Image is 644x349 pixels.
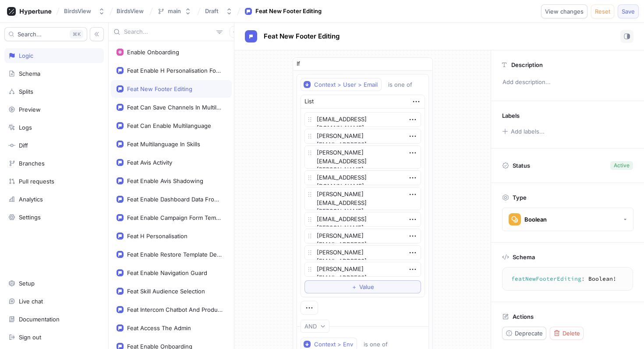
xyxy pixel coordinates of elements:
button: main [154,4,195,18]
p: Schema [513,254,535,261]
p: Description [511,61,543,68]
button: View changes [541,4,587,18]
div: Logic [19,52,33,59]
div: Feat Intercom Chatbot And Product Tour [127,306,223,313]
div: Feat Multilanguage In Skills [127,141,200,148]
span: Delete [563,331,580,336]
span: Feat New Footer Editing [264,33,340,40]
p: Status [513,159,530,172]
div: Feat Enable Campaign Form Template Editor Guard [127,214,223,221]
div: Live chat [19,298,43,305]
p: Type [513,194,527,201]
div: Settings [19,214,41,221]
div: Feat Enable Restore Template Design [127,251,223,258]
span: Deprecate [515,331,543,336]
textarea: [EMAIL_ADDRESS][PERSON_NAME][DOMAIN_NAME] [304,212,421,227]
div: Branches [19,160,45,167]
div: Feat New Footer Editing [255,7,322,16]
span: BirdsView [117,8,144,14]
div: Documentation [19,316,60,323]
span: View changes [545,9,584,14]
textarea: [PERSON_NAME][EMAIL_ADDRESS][DOMAIN_NAME] [304,229,421,243]
div: Boolean [524,216,547,223]
button: Save [618,4,639,18]
button: Draft [202,4,236,18]
span: Save [622,9,635,14]
a: Documentation [4,312,104,327]
textarea: [PERSON_NAME][EMAIL_ADDRESS][PERSON_NAME][DOMAIN_NAME] [304,145,421,169]
button: Context > User > Email [301,78,382,91]
div: Enable Onboarding [127,49,179,56]
div: Active [614,162,630,169]
div: Feat Enable Dashboard Data From Timescale [127,196,223,203]
span: Reset [595,9,610,14]
button: Reset [591,4,614,18]
input: Search... [124,28,213,36]
span: ＋ [351,284,357,289]
button: is one of [384,78,425,91]
div: Feat Avis Activity [127,159,172,166]
button: ＋Value [304,280,421,293]
div: List [304,97,314,106]
div: Preview [19,106,41,113]
div: Splits [19,88,33,95]
div: Feat Enable Avis Shadowing [127,177,203,184]
div: Feat Enable Navigation Guard [127,269,207,276]
textarea: [PERSON_NAME][EMAIL_ADDRESS][PERSON_NAME][DOMAIN_NAME] [304,187,421,210]
span: Search... [18,32,42,37]
div: Feat Can Enable Multilanguage [127,122,211,129]
textarea: [EMAIL_ADDRESS][DOMAIN_NAME] [304,170,421,185]
div: Diff [19,142,28,149]
button: Delete [550,327,584,340]
div: Analytics [19,196,43,203]
div: Feat H Personalisation [127,233,188,240]
div: Draft [205,7,219,15]
div: Feat Can Save Channels In Multilanguage [127,104,223,111]
textarea: [PERSON_NAME][EMAIL_ADDRESS][DOMAIN_NAME] [304,262,421,277]
button: Search...K [4,27,87,41]
div: main [168,7,181,15]
div: BirdsView [64,7,91,15]
textarea: [PERSON_NAME][EMAIL_ADDRESS][DOMAIN_NAME] [304,245,421,260]
textarea: [PERSON_NAME][EMAIL_ADDRESS][PERSON_NAME][DOMAIN_NAME] [304,129,421,144]
div: Sign out [19,334,41,341]
p: If [297,60,300,68]
div: Setup [19,280,35,287]
p: Add description... [499,75,637,90]
div: Logs [19,124,32,131]
div: Feat New Footer Editing [127,85,192,92]
div: is one of [364,341,388,348]
button: BirdsView [60,4,109,18]
div: K [70,30,83,39]
div: Context > User > Email [314,81,378,88]
textarea: [EMAIL_ADDRESS][DOMAIN_NAME] [304,112,421,127]
div: Pull requests [19,178,54,185]
button: Add labels... [499,126,547,137]
div: Context > Env [314,341,353,348]
p: Actions [513,313,534,320]
div: Feat Enable H Personalisation For Missing Skills [127,67,223,74]
button: Boolean [502,208,633,231]
textarea: featNewFooterEditing: Boolean! [506,271,629,287]
button: Deprecate [502,327,546,340]
button: AND [301,320,329,333]
p: Labels [502,112,520,119]
span: Value [359,284,374,289]
div: Feat Skill Audience Selection [127,288,205,295]
div: Schema [19,70,40,77]
div: AND [304,323,317,330]
div: Feat Access The Admin [127,324,191,331]
div: is one of [388,81,412,88]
